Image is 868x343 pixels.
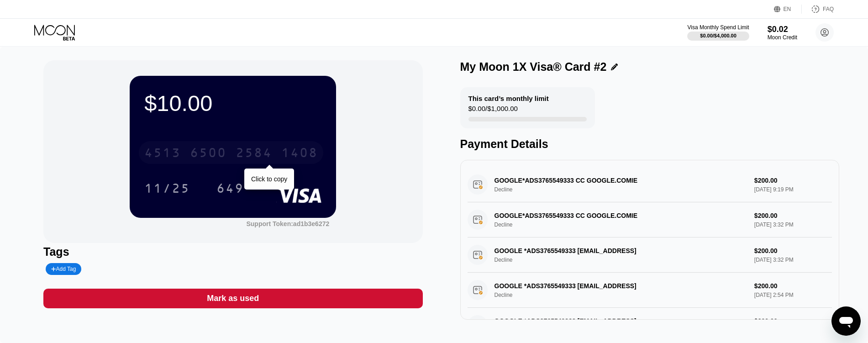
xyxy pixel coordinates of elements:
[207,293,259,304] div: Mark as used
[144,182,190,197] div: 11/25
[43,289,422,308] div: Mark as used
[687,24,749,31] div: Visa Monthly Spend Limit
[468,95,549,102] div: This card’s monthly limit
[774,5,802,14] div: EN
[460,137,839,151] div: Payment Details
[144,147,181,161] div: 4513
[190,147,226,161] div: 6500
[137,177,197,200] div: 11/25
[246,220,329,227] div: Support Token:ad1b3e6272
[468,105,518,117] div: $0.00 / $1,000.00
[251,175,287,183] div: Click to copy
[43,245,422,259] div: Tags
[687,24,749,41] div: Visa Monthly Spend Limit$0.00/$4,000.00
[784,6,791,12] div: EN
[460,60,607,74] div: My Moon 1X Visa® Card #2
[216,182,244,197] div: 649
[768,25,797,41] div: $0.02Moon Credit
[802,5,834,14] div: FAQ
[831,306,861,336] iframe: Button to launch messaging window
[823,6,834,12] div: FAQ
[236,147,272,161] div: 2584
[51,266,76,272] div: Add Tag
[246,220,329,227] div: Support Token: ad1b3e6272
[46,263,81,275] div: Add Tag
[144,90,321,116] div: $10.00
[210,177,251,200] div: 649
[700,33,736,38] div: $0.00 / $4,000.00
[768,34,797,41] div: Moon Credit
[768,25,797,34] div: $0.02
[281,147,318,161] div: 1408
[139,141,323,164] div: 4513650025841408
